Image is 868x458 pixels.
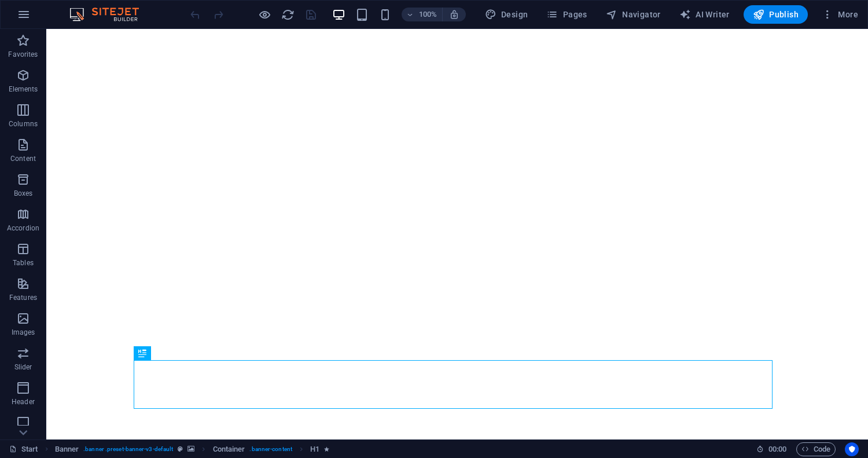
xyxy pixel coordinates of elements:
i: This element contains a background [187,446,194,452]
button: AI Writer [675,5,734,24]
a: Click to cancel selection. Double-click to open Pages [9,442,38,456]
i: Element contains an animation [324,446,329,452]
h6: 100% [419,8,437,21]
p: Tables [13,258,34,268]
i: Reload page [281,8,295,21]
p: Boxes [14,189,33,198]
p: Content [10,154,36,163]
button: Publish [744,5,808,24]
i: This element is a customizable preset [178,446,183,452]
img: Editor Logo [67,8,153,21]
p: Favorites [8,50,38,59]
button: More [817,5,863,24]
p: Features [9,293,37,302]
span: : [777,445,778,453]
p: Slider [14,362,32,372]
div: Design (Ctrl+Alt+Y) [480,5,533,24]
button: Usercentrics [845,442,859,456]
span: Click to select. Double-click to edit [55,442,79,456]
button: Pages [542,5,591,24]
span: Pages [546,9,587,20]
button: Design [480,5,533,24]
span: Click to select. Double-click to edit [213,442,245,456]
span: Design [485,9,528,20]
button: Click here to leave preview mode and continue editing [258,8,271,21]
i: On resize automatically adjust zoom level to fit chosen device. [449,9,459,20]
span: Publish [753,9,799,20]
p: Images [12,328,35,337]
button: Code [796,442,836,456]
span: Navigator [606,9,661,20]
span: Click to select. Double-click to edit [310,442,319,456]
span: AI Writer [679,9,730,20]
span: Code [801,442,830,456]
p: Columns [9,119,38,129]
span: . banner-content [249,442,292,456]
p: Header [12,397,35,406]
p: Accordion [7,223,39,233]
nav: breadcrumb [55,442,330,456]
span: . banner .preset-banner-v3-default [83,442,173,456]
button: reload [281,8,295,21]
button: 100% [402,8,443,21]
p: Elements [9,85,38,94]
button: Navigator [601,5,665,24]
span: More [822,9,858,20]
h6: Session time [756,442,787,456]
span: 00 00 [768,442,786,456]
